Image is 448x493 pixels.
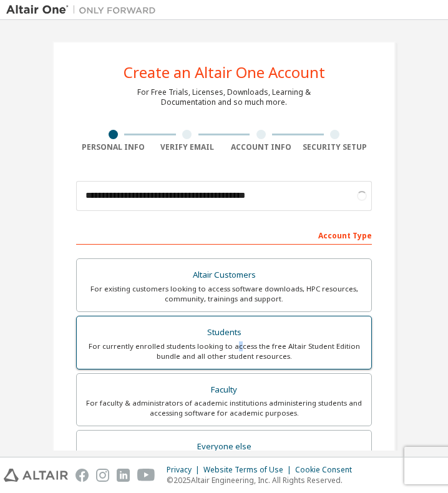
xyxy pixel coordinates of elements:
[84,398,364,418] div: For faculty & administrators of academic institutions administering students and accessing softwa...
[298,142,373,152] div: Security Setup
[203,465,295,475] div: Website Terms of Use
[117,469,130,482] img: linkedin.svg
[76,225,372,245] div: Account Type
[295,465,359,475] div: Cookie Consent
[167,465,203,475] div: Privacy
[96,469,109,482] img: instagram.svg
[137,87,311,107] div: For Free Trials, Licenses, Downloads, Learning & Documentation and so much more.
[4,469,68,482] img: altair_logo.svg
[6,4,162,16] img: Altair One
[84,324,364,341] div: Students
[124,65,325,80] div: Create an Altair One Account
[84,266,364,284] div: Altair Customers
[75,469,89,482] img: facebook.svg
[84,341,364,361] div: For currently enrolled students looking to access the free Altair Student Edition bundle and all ...
[84,438,364,456] div: Everyone else
[84,381,364,399] div: Faculty
[137,469,155,482] img: youtube.svg
[150,142,225,152] div: Verify Email
[167,475,359,486] p: © 2025 Altair Engineering, Inc. All Rights Reserved.
[224,142,298,152] div: Account Info
[84,284,364,304] div: For existing customers looking to access software downloads, HPC resources, community, trainings ...
[76,142,150,152] div: Personal Info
